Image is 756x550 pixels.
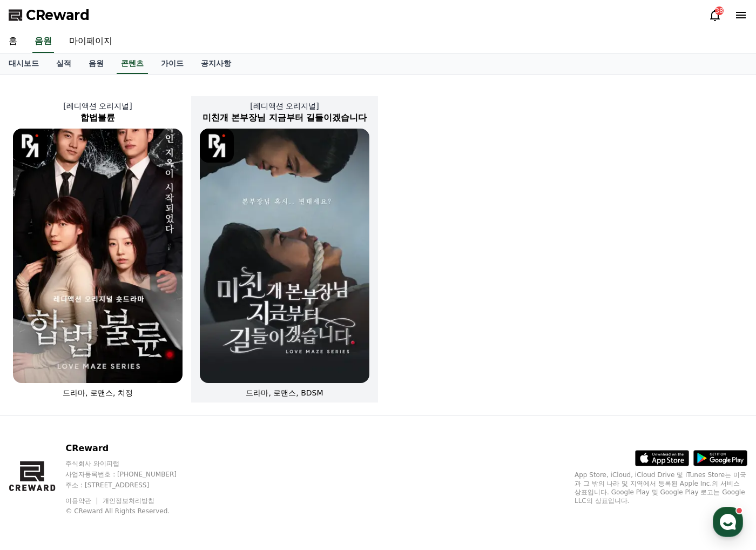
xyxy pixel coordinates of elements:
span: 드라마, 로맨스, BDSM [246,388,323,397]
a: 가이드 [152,53,192,74]
span: 설정 [167,359,180,367]
div: 38 [715,6,724,15]
h2: 합법불륜 [4,111,191,124]
span: CReward [26,6,90,24]
a: 홈 [3,343,71,370]
p: 주식회사 와이피랩 [65,459,197,468]
span: 대화 [99,359,112,368]
a: 음원 [32,30,54,53]
a: CReward [9,6,90,24]
a: 콘텐츠 [117,53,148,74]
a: 38 [708,9,721,22]
a: 마이페이지 [60,30,121,53]
span: 홈 [34,359,40,367]
img: [object Object] Logo [200,129,234,163]
p: © CReward All Rights Reserved. [65,507,197,515]
img: 합법불륜 [13,129,183,383]
a: 설정 [139,343,207,370]
a: [레디액션 오리지널] 미친개 본부장님 지금부터 길들이겠습니다 미친개 본부장님 지금부터 길들이겠습니다 [object Object] Logo 드라마, 로맨스, BDSM [191,92,378,407]
p: CReward [65,442,197,455]
h2: 미친개 본부장님 지금부터 길들이겠습니다 [191,111,378,124]
span: 드라마, 로맨스, 치정 [63,388,133,397]
p: [레디액션 오리지널] [4,100,191,111]
a: 공지사항 [192,53,240,74]
a: 음원 [80,53,112,74]
a: 실적 [48,53,80,74]
img: [object Object] Logo [13,129,47,163]
p: 사업자등록번호 : [PHONE_NUMBER] [65,470,197,479]
p: 주소 : [STREET_ADDRESS] [65,481,197,489]
p: App Store, iCloud, iCloud Drive 및 iTunes Store는 미국과 그 밖의 나라 및 지역에서 등록된 Apple Inc.의 서비스 상표입니다. Goo... [575,471,747,505]
img: 미친개 본부장님 지금부터 길들이겠습니다 [200,129,369,383]
p: [레디액션 오리지널] [191,100,378,111]
a: 개인정보처리방침 [103,497,154,505]
a: 이용약관 [65,497,99,505]
a: 대화 [71,343,139,370]
a: [레디액션 오리지널] 합법불륜 합법불륜 [object Object] Logo 드라마, 로맨스, 치정 [4,92,191,407]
